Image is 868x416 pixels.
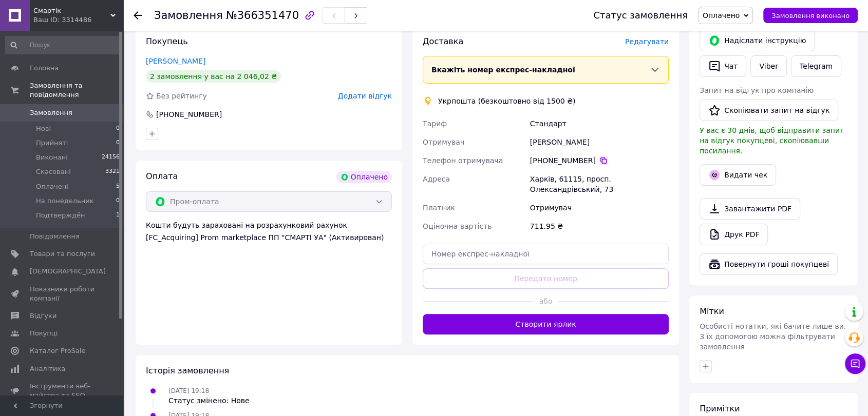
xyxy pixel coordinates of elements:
[700,100,838,121] button: Скопіювати запит на відгук
[700,55,746,77] button: Чат
[226,9,299,22] span: №366351470
[791,55,841,77] a: Telegram
[36,138,68,148] span: Прийняті
[146,36,188,46] span: Покупець
[528,199,671,217] div: Отримувач
[168,387,209,394] span: [DATE] 19:18
[33,6,110,15] span: Смартік
[116,196,120,206] span: 0
[116,211,120,220] span: 1
[30,329,58,338] span: Покупці
[116,124,120,133] span: 0
[116,138,120,148] span: 0
[700,253,838,275] button: Повернути гроші покупцеві
[105,167,120,176] span: 3321
[336,171,392,183] div: Оплачено
[154,9,223,22] span: Замовлення
[700,30,815,51] button: Надіслати інструкцію
[36,196,94,206] span: На понедельник
[30,232,80,241] span: Повідомлення
[700,86,814,94] span: Запит на відгук про компанію
[700,224,768,245] a: Друк PDF
[116,182,120,191] span: 5
[423,175,450,183] span: Адреса
[5,36,121,54] input: Пошук
[146,366,229,375] span: Історія замовлення
[700,126,844,155] span: У вас є 30 днів, щоб відправити запит на відгук покупцеві, скопіювавши посилання.
[750,55,786,77] a: Viber
[30,64,59,73] span: Головна
[30,81,123,100] span: Замовлення та повідомлення
[30,364,65,373] span: Аналітика
[30,311,56,321] span: Відгуки
[423,204,455,212] span: Платник
[431,66,575,74] span: Вкажіть номер експрес-накладної
[36,153,68,162] span: Виконані
[530,155,669,166] div: [PHONE_NUMBER]
[30,346,85,355] span: Каталог ProSale
[146,171,178,181] span: Оплата
[33,15,123,25] div: Ваш ID: 3314486
[436,96,578,106] div: Укрпошта (безкоштовно від 1500 ₴)
[30,382,95,400] span: Інструменти веб-майстра та SEO
[155,109,223,120] div: [PHONE_NUMBER]
[423,138,464,146] span: Отримувач
[700,404,740,413] span: Примітки
[30,285,95,303] span: Показники роботи компанії
[763,8,858,23] button: Замовлення виконано
[528,133,671,151] div: [PERSON_NAME]
[168,395,250,406] div: Статус змінено: Нове
[423,120,447,128] span: Тариф
[703,11,740,19] span: Оплачено
[423,36,463,46] span: Доставка
[146,70,281,83] div: 2 замовлення у вас на 2 046,02 ₴
[771,12,850,19] span: Замовлення виконано
[700,322,846,351] span: Особисті нотатки, які бачите лише ви. З їх допомогою можна фільтрувати замовлення
[423,156,503,165] span: Телефон отримувача
[134,10,142,21] div: Повернутися назад
[700,198,800,220] a: Завантажити PDF
[146,57,205,65] a: [PERSON_NAME]
[423,222,492,230] span: Оціночна вартість
[423,244,669,264] input: Номер експрес-накладної
[36,182,68,191] span: Оплачені
[102,153,120,162] span: 24156
[30,249,95,259] span: Товари та послуги
[338,92,392,100] span: Додати відгук
[156,92,207,100] span: Без рейтингу
[146,220,392,243] div: Кошти будуть зараховані на розрахунковий рахунок
[528,170,671,199] div: Харків, 61115, просп. Олександрівський, 73
[30,108,72,117] span: Замовлення
[593,10,688,21] div: Статус замовлення
[534,296,558,306] span: або
[700,306,724,316] span: Мітки
[845,353,865,374] button: Чат з покупцем
[36,124,51,133] span: Нові
[36,211,85,220] span: Подтверждён
[30,267,106,276] span: [DEMOGRAPHIC_DATA]
[700,164,776,186] button: Видати чек
[528,217,671,235] div: 711.95 ₴
[625,37,669,46] span: Редагувати
[423,314,669,334] button: Створити ярлик
[146,232,392,243] div: [FC_Acquiring] Prom marketplace ПП "СМАРТІ УА" (Активирован)
[528,114,671,133] div: Стандарт
[36,167,71,176] span: Скасовані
